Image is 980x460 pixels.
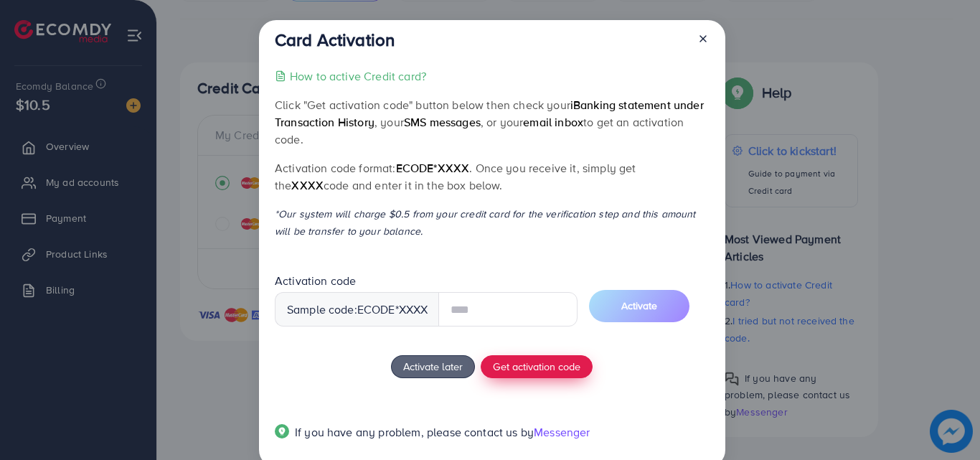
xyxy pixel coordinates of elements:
button: Activate later [391,355,475,378]
button: Activate [589,290,689,322]
span: Activate later [403,359,463,374]
button: Get activation code [481,355,593,378]
span: email inbox [523,114,583,130]
span: XXXX [291,177,324,193]
img: Popup guide [275,424,289,438]
span: ecode [357,301,395,318]
span: Get activation code [493,359,580,374]
span: SMS messages [404,114,481,130]
label: Activation code [275,273,356,289]
div: Sample code: *XXXX [275,292,440,327]
span: iBanking statement under Transaction History [275,97,704,130]
span: ecode*XXXX [396,160,470,176]
h3: Card Activation [275,29,395,50]
span: Activate [621,299,657,313]
p: *Our system will charge $0.5 from your credit card for the verification step and this amount will... [275,205,709,240]
p: How to active Credit card? [290,67,426,85]
span: If you have any problem, please contact us by [295,424,534,440]
span: Messenger [534,424,590,440]
p: Click "Get activation code" button below then check your , your , or your to get an activation code. [275,96,709,148]
p: Activation code format: . Once you receive it, simply get the code and enter it in the box below. [275,159,709,194]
